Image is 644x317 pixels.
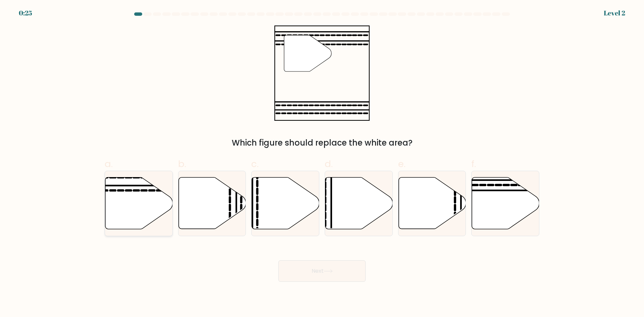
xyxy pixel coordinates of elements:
[178,157,186,170] span: b.
[251,157,259,170] span: c.
[19,8,32,18] div: 0:25
[284,35,331,71] g: "
[471,157,476,170] span: f.
[109,137,535,149] div: Which figure should replace the white area?
[398,157,406,170] span: e.
[105,157,113,170] span: a.
[325,157,333,170] span: d.
[604,8,625,18] div: Level 2
[278,260,366,282] button: Next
